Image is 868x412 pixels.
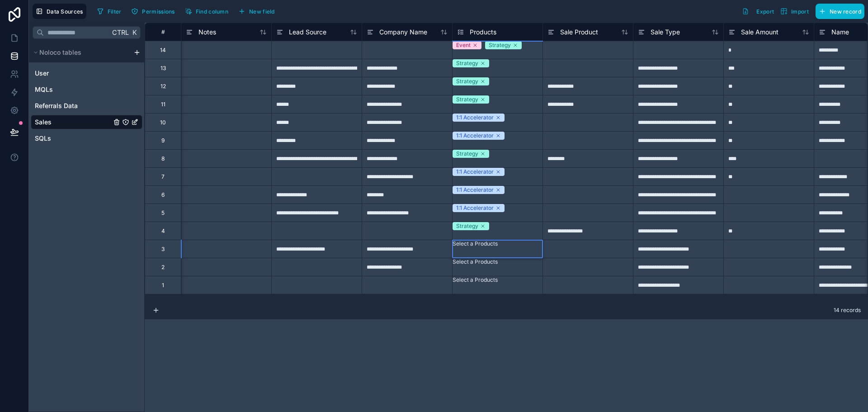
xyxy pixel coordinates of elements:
div: 10 [160,119,166,126]
button: Find column [182,5,231,18]
div: Strategy [456,59,478,67]
span: Sale Product [560,28,598,37]
div: 1:1 Accelerator [456,114,494,122]
div: 13 [160,65,166,72]
button: Filter [94,5,125,18]
div: 7 [161,173,165,180]
span: Sale Amount [741,28,778,37]
div: 6 [161,191,165,199]
div: Event [456,41,471,49]
div: # [152,28,174,35]
div: 12 [160,83,166,90]
span: Products [470,28,496,37]
a: New record [812,4,864,19]
span: Permissions [142,8,175,15]
div: 3 [161,246,165,253]
div: Strategy [456,150,478,158]
button: New field [235,5,278,18]
div: Select a Products [453,276,542,284]
div: Strategy [456,77,478,85]
div: 1:1 Accelerator [456,168,494,176]
div: 1:1 Accelerator [456,186,494,194]
button: Permissions [128,5,178,18]
span: Company Name [379,28,427,37]
div: Strategy [456,222,478,230]
span: Ctrl [111,27,130,38]
div: 2 [161,264,165,271]
span: Lead Source [289,28,326,37]
span: Sale Type [651,28,680,37]
div: 11 [161,101,165,108]
div: 1:1 Accelerator [456,132,494,140]
div: 4 [161,227,165,235]
span: Import [791,8,809,15]
span: Export [756,8,774,15]
span: New record [830,8,861,15]
div: Strategy [456,95,478,104]
div: 1:1 Accelerator [456,204,494,212]
button: Import [777,4,812,19]
span: 14 records [834,307,861,314]
button: Data Sources [33,4,86,19]
button: New record [816,4,864,19]
div: 8 [161,155,165,162]
span: New field [249,8,275,15]
span: Notes [198,28,216,37]
span: Name [831,28,849,37]
div: 9 [161,137,165,144]
div: 1 [162,282,164,289]
span: Find column [196,8,228,15]
span: K [131,29,137,36]
div: 14 [160,47,166,54]
span: Filter [108,8,122,15]
div: 5 [161,209,165,217]
button: Export [739,4,777,19]
a: Permissions [128,5,181,18]
span: Data Sources [47,8,83,15]
div: Select a Products [453,240,542,247]
div: Strategy [489,41,511,49]
div: Select a Products [453,258,542,265]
